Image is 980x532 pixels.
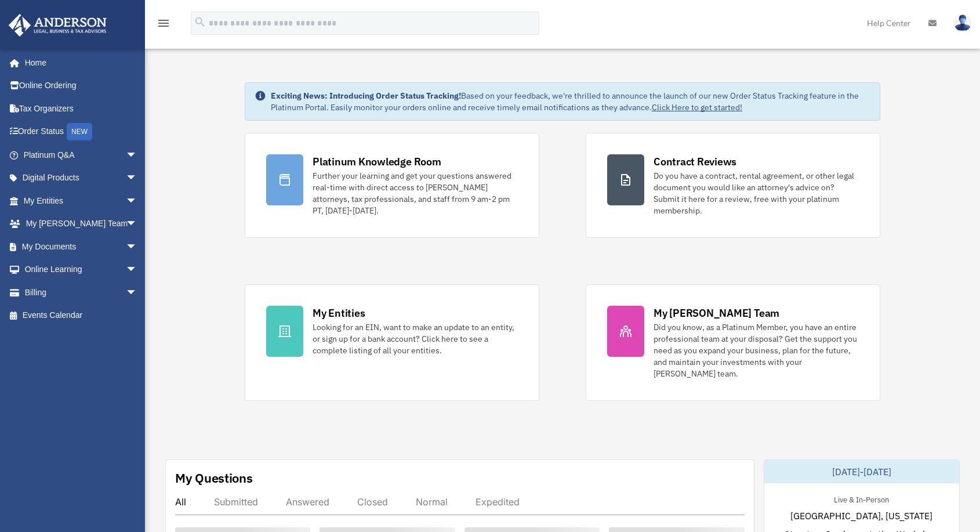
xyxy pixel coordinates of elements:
[8,258,155,281] a: Online Learningarrow_drop_down
[357,496,388,508] div: Closed
[175,469,253,487] div: My Questions
[8,167,155,190] a: Digital Productsarrow_drop_down
[126,143,149,167] span: arrow_drop_down
[654,306,779,320] div: My [PERSON_NAME] Team
[194,16,206,28] i: search
[8,120,155,144] a: Order StatusNEW
[8,235,155,258] a: My Documentsarrow_drop_down
[126,258,149,282] span: arrow_drop_down
[313,306,365,320] div: My Entities
[313,321,518,356] div: Looking for an EIN, want to make an update to an entity, or sign up for a bank account? Click her...
[954,15,971,31] img: User Pic
[8,281,155,304] a: Billingarrow_drop_down
[67,123,92,140] div: NEW
[586,133,880,238] a: Contract Reviews Do you have a contract, rental agreement, or other legal document you would like...
[8,189,155,212] a: My Entitiesarrow_drop_down
[416,496,448,508] div: Normal
[175,496,186,508] div: All
[126,212,149,236] span: arrow_drop_down
[654,321,859,379] div: Did you know, as a Platinum Member, you have an entire professional team at your disposal? Get th...
[271,91,461,101] strong: Exciting News: Introducing Order Status Tracking!
[126,167,149,190] span: arrow_drop_down
[245,133,539,238] a: Platinum Knowledge Room Further your learning and get your questions answered real-time with dire...
[8,74,155,97] a: Online Ordering
[157,16,170,30] i: menu
[652,102,742,113] a: Click Here to get started!
[126,281,149,305] span: arrow_drop_down
[8,304,155,327] a: Events Calendar
[654,154,736,169] div: Contract Reviews
[8,51,149,74] a: Home
[126,189,149,213] span: arrow_drop_down
[126,235,149,259] span: arrow_drop_down
[157,20,170,30] a: menu
[286,496,329,508] div: Answered
[271,90,870,113] div: Based on your feedback, we're thrilled to announce the launch of our new Order Status Tracking fe...
[654,170,859,216] div: Do you have a contract, rental agreement, or other legal document you would like an attorney's ad...
[790,509,932,523] span: [GEOGRAPHIC_DATA], [US_STATE]
[245,284,539,401] a: My Entities Looking for an EIN, want to make an update to an entity, or sign up for a bank accoun...
[313,170,518,216] div: Further your learning and get your questions answered real-time with direct access to [PERSON_NAM...
[5,14,110,37] img: Anderson Advisors Platinum Portal
[586,284,880,401] a: My [PERSON_NAME] Team Did you know, as a Platinum Member, you have an entire professional team at...
[214,496,258,508] div: Submitted
[8,97,155,120] a: Tax Organizers
[8,212,155,236] a: My [PERSON_NAME] Teamarrow_drop_down
[825,493,898,505] div: Live & In-Person
[313,154,441,169] div: Platinum Knowledge Room
[764,460,960,483] div: [DATE]-[DATE]
[8,143,155,167] a: Platinum Q&Aarrow_drop_down
[476,496,520,508] div: Expedited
